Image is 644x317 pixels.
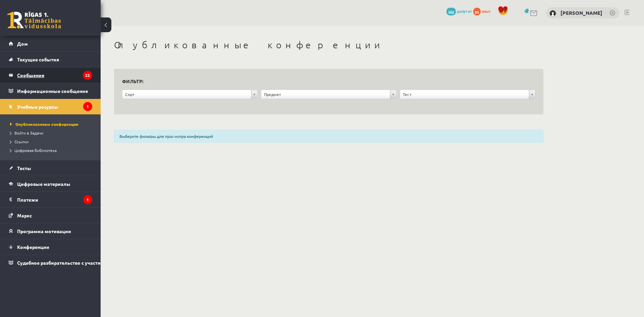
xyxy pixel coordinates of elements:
[9,239,92,255] a: Конференции
[7,12,61,29] a: Рижская 1-я средняя школа заочного обучения
[473,8,494,14] a: 85 опыт
[17,244,49,250] font: Конференции
[14,148,57,153] font: Цифровая библиотека
[9,160,92,176] a: Тесты
[446,8,472,14] a: 502 депутат
[560,9,602,16] a: [PERSON_NAME]
[475,9,479,15] font: 85
[17,228,71,234] font: Программа мотивации
[10,121,94,127] a: Опубликованные конференции
[85,72,90,78] font: 22
[9,192,92,207] a: Платежи1
[14,130,43,136] font: Войти в Задачи
[87,197,89,202] font: 1
[9,36,92,51] a: Дом
[17,56,59,62] font: Текущие события
[9,67,92,83] a: Сообщения22
[403,92,411,97] font: Тест
[457,8,472,14] font: депутат
[17,260,147,266] font: Судебное разбирательство с участием [PERSON_NAME]
[17,104,58,110] font: Учебные ресурсы
[400,90,535,99] a: Тест
[10,147,94,153] a: Цифровая библиотека
[125,92,134,97] font: Сорт
[9,176,92,192] a: Цифровые материалы
[10,139,94,145] a: Ссылки
[17,197,38,203] font: Платежи
[122,90,257,99] a: Сорт
[17,88,88,94] font: Информационные сообщения
[261,90,396,99] a: Предмет
[122,78,143,84] font: Фильтр:
[9,255,92,270] a: Судебное разбирательство с участием [PERSON_NAME]
[119,134,213,139] font: Выберите фильтры для просмотра конференций
[17,181,70,187] font: Цифровые материалы
[17,165,31,171] font: Тесты
[17,41,28,47] font: Дом
[10,130,94,136] a: Войти в Задачи
[87,104,89,109] font: 1
[9,83,92,99] a: Информационные сообщения1
[9,99,92,114] a: Учебные ресурсы
[482,8,491,14] font: опыт
[17,212,32,218] font: Маркс
[9,52,92,67] a: Текущие события
[9,208,92,223] a: Маркс
[14,139,29,144] font: Ссылки
[448,9,454,15] font: 502
[9,223,92,239] a: Программа мотивации
[15,121,78,127] font: Опубликованные конференции
[549,10,556,17] img: Кирилл Мезит
[114,39,384,50] font: Опубликованные конференции
[264,92,281,97] font: Предмет
[17,72,44,78] font: Сообщения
